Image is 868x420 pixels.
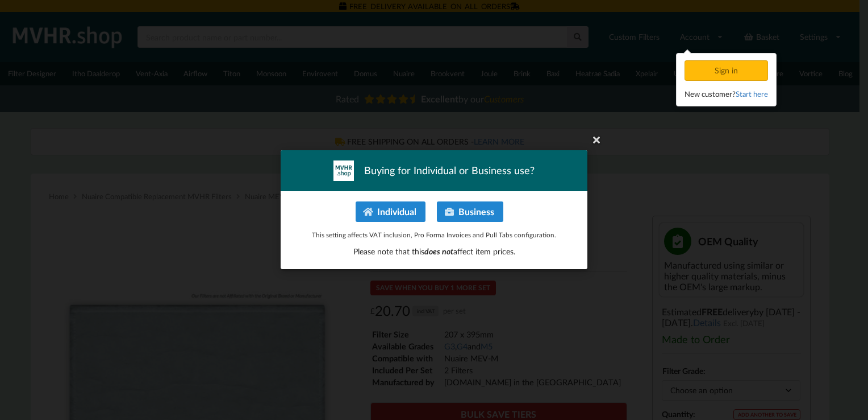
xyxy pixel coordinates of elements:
[685,88,768,100] div: New customer?
[736,89,768,98] a: Start here
[293,246,575,258] p: Please note that this affect item prices.
[685,60,768,81] div: Sign in
[293,230,575,240] p: This setting affects VAT inclusion, Pro Forma Invoices and Pull Tabs configuration.
[685,65,770,75] a: Sign in
[364,164,535,178] span: Buying for Individual or Business use?
[333,160,354,181] img: mvhr-inverted.png
[437,201,503,222] button: Business
[356,201,425,222] button: Individual
[424,247,453,257] span: does not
